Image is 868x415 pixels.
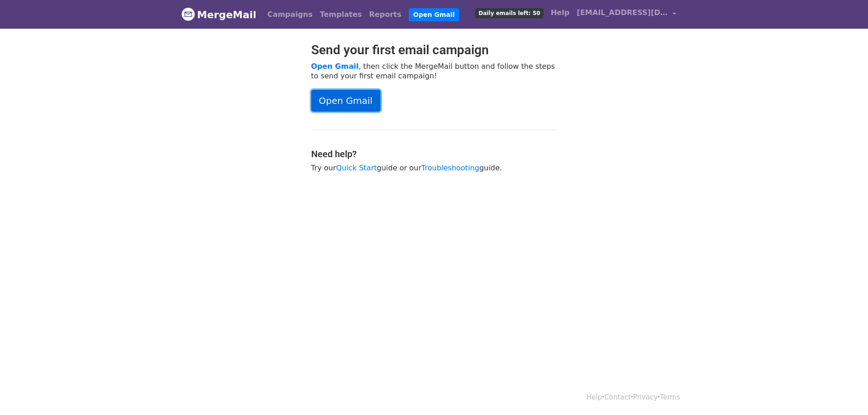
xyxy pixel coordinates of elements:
[311,90,380,112] a: Open Gmail
[365,5,405,24] a: Reports
[311,163,557,173] p: Try our guide or our guide.
[311,149,557,159] h4: Need help?
[311,62,359,71] a: Open Gmail
[311,61,557,81] p: , then click the MergeMail button and follow the steps to send your first email campaign!
[264,5,316,24] a: Campaigns
[547,4,573,22] a: Help
[660,393,680,401] a: Terms
[472,4,547,22] a: Daily emails left: 50
[633,393,657,401] a: Privacy
[822,371,868,415] iframe: Chat Widget
[336,164,377,172] a: Quick Start
[409,8,459,21] a: Open Gmail
[573,4,680,25] a: [EMAIL_ADDRESS][DOMAIN_NAME]
[181,5,257,24] a: MergeMail
[311,42,557,58] h2: Send your first email campaign
[421,164,479,172] a: Troubleshooting
[586,393,602,401] a: Help
[577,7,668,18] span: [EMAIL_ADDRESS][DOMAIN_NAME]
[316,5,365,24] a: Templates
[604,393,631,401] a: Contact
[475,8,543,18] span: Daily emails left: 50
[181,7,195,21] img: MergeMail logo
